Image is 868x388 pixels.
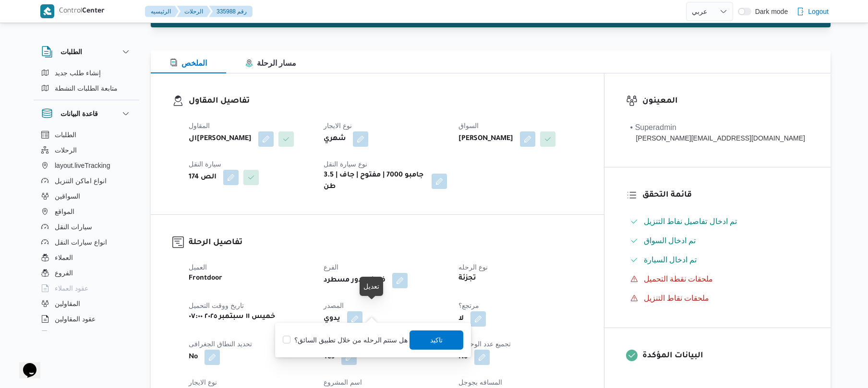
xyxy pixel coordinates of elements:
[55,160,110,171] span: layout.liveTracking
[458,133,513,145] b: [PERSON_NAME]
[644,275,713,283] span: ملحقات نقطة التحميل
[627,271,809,287] button: ملحقات نقطة التحميل
[324,378,362,386] span: اسم المشروع
[458,313,464,325] b: لا
[60,108,98,119] h3: قاعدة البيانات
[55,236,107,248] span: انواع سيارات النقل
[55,313,96,325] span: عقود المقاولين
[324,352,335,363] b: Yes
[177,6,211,17] button: الرحلات
[644,273,713,285] span: ملحقات نقطة التحميل
[245,59,296,67] span: مسار الرحلة
[189,236,582,249] h3: تفاصيل الرحلة
[55,298,80,309] span: المقاولين
[324,160,367,168] span: نوع سيارة النقل
[55,175,107,187] span: انواع اماكن التنزيل
[37,188,135,204] button: السواقين
[363,281,379,292] div: تعديل
[41,108,132,119] button: قاعدة البيانات
[189,122,210,129] span: المقاول
[37,235,135,250] button: انواع سيارات النقل
[793,2,832,21] button: Logout
[37,219,135,235] button: سيارات النقل
[189,263,207,271] span: العميل
[324,275,386,286] b: فرونت دور مسطرد
[283,334,408,346] label: هل ستتم الرحله من خلال تطبيق السائق؟
[55,206,74,217] span: المواقع
[37,281,135,296] button: عقود العملاء
[644,254,697,266] span: تم ادخال السيارة
[458,340,511,348] span: تجميع عدد الوحدات
[644,216,737,227] span: تم ادخال تفاصيل نفاط التنزيل
[644,235,696,247] span: تم ادخال السواق
[431,334,443,346] span: تاكيد
[189,95,582,108] h3: تفاصيل المقاول
[34,127,139,335] div: قاعدة البيانات
[37,311,135,327] button: عقود المقاولين
[410,330,464,350] button: تاكيد
[324,133,346,145] b: شهري
[458,122,479,129] span: السواق
[37,296,135,311] button: المقاولين
[627,252,809,268] button: تم ادخال السيارة
[458,263,488,271] span: نوع الرحله
[627,291,809,306] button: ملحقات نقاط التنزيل
[189,311,275,323] b: خميس ١١ سبتمبر ٢٠٢٥ ٠٧:٠٠
[170,59,207,67] span: الملخص
[751,8,788,15] span: Dark mode
[458,302,479,309] span: مرتجع؟
[324,263,338,271] span: الفرع
[189,378,217,386] span: نوع الايجار
[644,294,710,302] span: ملحقات نقاط التنزيل
[55,67,101,79] span: إنشاء طلب جديد
[55,144,77,156] span: الرحلات
[37,142,135,158] button: الرحلات
[642,189,809,202] h3: قائمة التحقق
[644,256,697,264] span: تم ادخال السيارة
[630,133,805,143] div: [PERSON_NAME][EMAIL_ADDRESS][DOMAIN_NAME]
[37,327,135,342] button: اجهزة التليفون
[324,122,352,129] span: نوع الايجار
[642,95,809,108] h3: المعينون
[627,214,809,229] button: تم ادخال تفاصيل نفاط التنزيل
[324,302,344,309] span: المصدر
[37,65,135,81] button: إنشاء طلب جديد
[37,81,135,96] button: متابعة الطلبات النشطة
[145,6,179,17] button: الرئيسيه
[189,302,244,309] span: تاريخ ووقت التحميل
[644,293,710,304] span: ملحقات نقاط التنزيل
[37,158,135,173] button: layout.liveTracking
[55,221,92,233] span: سيارات النقل
[55,329,95,340] span: اجهزة التليفون
[189,273,222,284] b: Frontdoor
[808,6,829,17] span: Logout
[55,82,118,94] span: متابعة الطلبات النشطة
[55,129,76,141] span: الطلبات
[630,122,805,133] div: • Superadmin
[10,350,40,378] iframe: chat widget
[644,217,737,225] span: تم ادخال تفاصيل نفاط التنزيل
[642,350,809,363] h3: البيانات المؤكدة
[189,172,217,183] b: الص 174
[644,236,696,245] span: تم ادخال السواق
[209,6,253,17] button: 335988 رقم
[189,133,252,145] b: ال[PERSON_NAME]
[60,46,82,58] h3: الطلبات
[37,173,135,188] button: انواع اماكن التنزيل
[630,122,805,143] span: • Superadmin mohamed.nabil@illa.com.eg
[189,160,221,168] span: سيارة النقل
[189,352,198,363] b: No
[37,250,135,265] button: العملاء
[55,282,88,294] span: عقود العملاء
[55,252,73,263] span: العملاء
[37,204,135,219] button: المواقع
[41,46,132,58] button: الطلبات
[55,190,80,202] span: السواقين
[189,340,252,348] span: تحديد النطاق الجغرافى
[458,352,468,363] b: No
[324,313,340,325] b: يدوي
[458,273,476,284] b: تجزئة
[37,127,135,142] button: الطلبات
[34,65,139,100] div: الطلبات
